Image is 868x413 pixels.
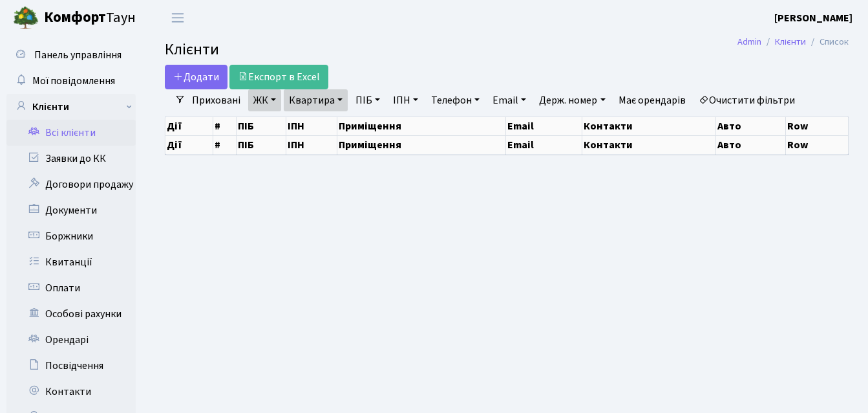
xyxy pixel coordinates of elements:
th: ПІБ [237,135,286,154]
th: # [213,135,237,154]
th: Приміщення [337,117,506,135]
th: Дії [165,135,213,154]
li: Список [806,35,849,49]
th: Контакти [582,117,715,135]
th: Row [785,135,848,154]
th: Авто [716,117,785,135]
th: Приміщення [337,135,506,154]
a: Admin [737,35,761,49]
b: Комфорт [44,7,106,28]
a: Експорт в Excel [229,65,328,89]
a: Квитанції [6,249,136,275]
a: ЖК [248,89,281,111]
a: Боржники [6,223,136,249]
th: Email [506,117,582,135]
a: Орендарі [6,327,136,353]
a: Клієнти [6,94,136,120]
a: Очистити фільтри [693,89,800,111]
th: ІПН [286,135,337,154]
th: Контакти [582,135,715,154]
button: Переключити навігацію [162,7,194,28]
a: ІПН [388,89,423,111]
a: Посвідчення [6,353,136,379]
a: Оплати [6,275,136,301]
a: Квартира [284,89,348,111]
a: Має орендарів [613,89,691,111]
a: Документи [6,197,136,223]
span: Додати [173,70,219,84]
span: Клієнти [165,38,219,61]
nav: breadcrumb [718,28,868,56]
th: Дії [165,117,213,135]
th: ІПН [286,117,337,135]
th: Email [506,135,582,154]
a: Держ. номер [534,89,610,111]
b: [PERSON_NAME] [774,11,852,25]
span: Мої повідомлення [32,74,115,88]
a: Особові рахунки [6,301,136,327]
a: Заявки до КК [6,146,136,172]
a: Панель управління [6,42,136,68]
a: [PERSON_NAME] [774,10,852,26]
a: Договори продажу [6,172,136,197]
a: Телефон [426,89,485,111]
a: Клієнти [775,35,806,49]
a: Email [487,89,531,111]
th: Авто [716,135,785,154]
a: Додати [165,65,228,89]
th: # [213,117,237,135]
a: Мої повідомлення [6,68,136,94]
th: Row [785,117,848,135]
a: Приховані [187,89,246,111]
span: Таун [44,7,136,29]
a: Контакти [6,379,136,405]
a: Всі клієнти [6,120,136,146]
img: logo.png [13,5,39,31]
span: Панель управління [34,48,122,62]
th: ПІБ [237,117,286,135]
a: ПІБ [350,89,385,111]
